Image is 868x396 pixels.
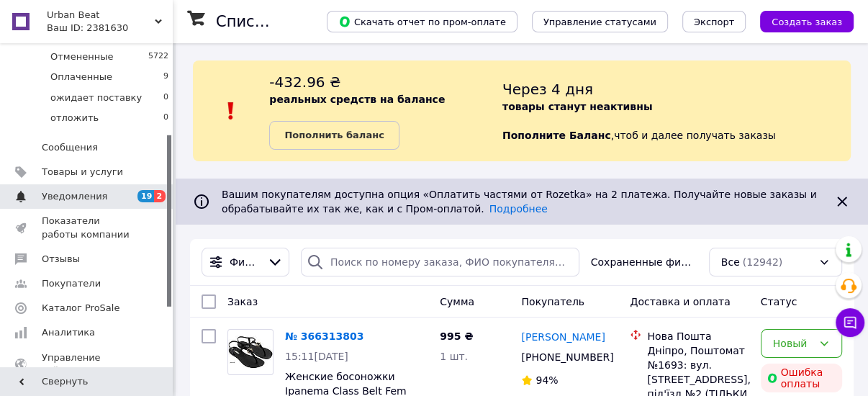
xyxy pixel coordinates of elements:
span: Urban Beat [47,9,155,22]
b: товары станут неактивны [502,101,652,112]
span: Управление сайтом [42,351,133,377]
span: [PHONE_NUMBER] [521,351,613,363]
span: Отмененные [50,50,113,63]
span: отложить [50,112,99,125]
div: Нова Пошта [647,329,749,343]
a: Пополнить баланс [269,121,399,150]
span: Сохраненные фильтры: [591,255,697,269]
a: Создать заказ [746,15,854,27]
span: Сообщения [42,141,98,154]
span: Показатели работы компании [42,215,133,240]
span: Создать заказ [772,17,842,27]
a: № 366313803 [285,330,363,342]
span: (12942) [743,256,782,268]
span: 94% [535,374,558,386]
span: Сумма [440,296,474,307]
span: Отзывы [42,253,80,266]
span: Товары и услуги [42,166,123,179]
span: Управление статусами [543,17,656,27]
span: Покупатель [521,296,584,307]
img: :exclamation: [220,100,242,122]
span: 15:11[DATE] [285,351,348,362]
h1: Список заказов [216,13,340,30]
span: 0 [163,112,168,125]
b: реальных средств на балансе [269,94,445,105]
button: Скачать отчет по пром-оплате [327,11,517,32]
span: -432.96 ₴ [269,73,340,91]
span: 9 [163,71,168,84]
a: Подробнее [489,203,548,215]
span: 19 [137,190,154,202]
span: Статус [761,296,797,307]
span: 5722 [148,50,168,63]
span: Каталог ProSale [42,302,119,315]
b: Пополнить баланс [284,130,384,140]
span: Вашим покупателям доступна опция «Оплатить частями от Rozetka» на 2 платежа. Получайте новые зака... [222,189,817,215]
span: 1 шт. [440,351,468,362]
div: Ваш ID: 2381630 [47,22,173,35]
input: Поиск по номеру заказа, ФИО покупателя, номеру телефона, Email, номеру накладной [301,248,579,276]
button: Создать заказ [760,11,854,32]
span: 995 ₴ [440,330,473,342]
span: Все [721,255,740,269]
span: Скачать отчет по пром-оплате [338,15,506,28]
span: Экспорт [694,17,734,27]
span: Доставка и оплата [630,296,730,307]
span: Уведомления [42,190,107,203]
span: 2 [154,190,166,202]
img: Фото товару [228,336,273,369]
span: Оплаченные [50,71,112,84]
div: , чтоб и далее получать заказы [502,72,851,150]
span: Аналитика [42,326,95,339]
span: Заказ [227,296,258,307]
div: Новый [773,336,813,351]
b: Пополните Баланс [502,130,611,141]
span: Покупатели [42,277,101,290]
button: Чат с покупателем [836,308,864,337]
span: Фильтры [230,255,261,269]
span: ожидает поставку [50,91,142,104]
a: Фото товару [227,329,273,375]
a: [PERSON_NAME] [521,330,605,344]
div: Ошибка оплаты [761,364,842,392]
button: Экспорт [682,11,746,32]
button: Управление статусами [532,11,668,32]
span: Через 4 дня [502,81,593,98]
span: 0 [163,91,168,104]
